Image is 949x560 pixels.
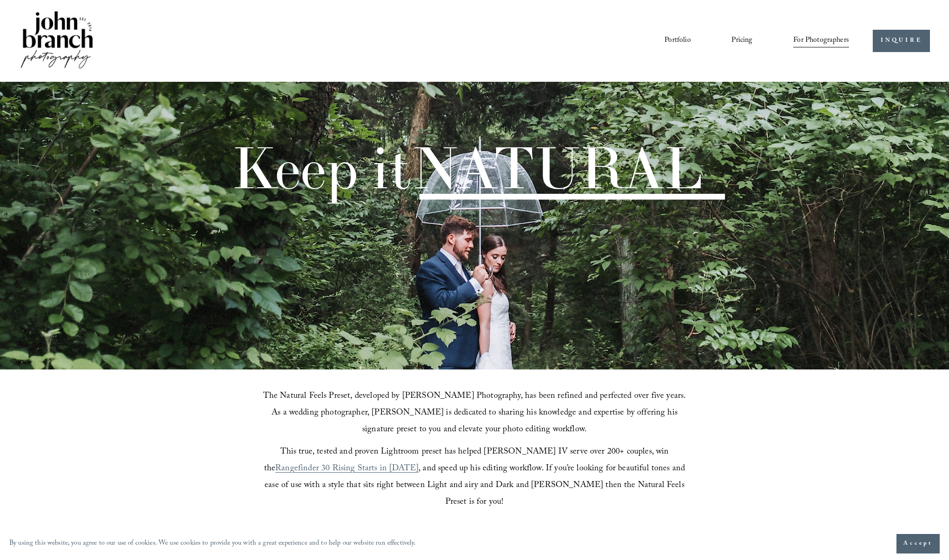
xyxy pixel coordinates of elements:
span: , and speed up his editing workflow. If you’re looking for beautiful tones and ease of use with a... [265,462,687,510]
span: The Natural Feels Preset, developed by [PERSON_NAME] Photography, has been refined and perfected ... [263,389,689,437]
a: INQUIRE [873,30,930,53]
a: folder dropdown [793,33,849,49]
a: Portfolio [664,33,690,49]
p: By using this website, you agree to our use of cookies. We use cookies to provide you with a grea... [9,537,416,551]
span: For Photographers [793,33,849,48]
span: Accept [903,539,933,548]
span: NATURAL [411,131,703,204]
span: This true, tested and proven Lightroom preset has helped [PERSON_NAME] IV serve over 200+ couples... [264,445,671,476]
button: Accept [896,534,940,553]
a: Pricing [731,33,752,49]
img: John Branch IV Photography [19,9,94,72]
a: Rangefinder 30 Rising Starts in [DATE] [275,462,418,476]
h1: Keep it [231,139,703,197]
